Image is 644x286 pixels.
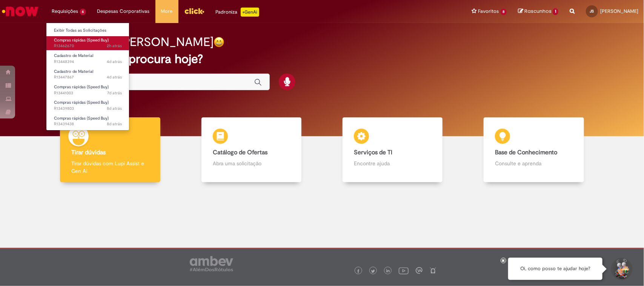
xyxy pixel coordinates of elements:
a: Base de Conhecimento Consulte e aprenda [463,117,604,183]
span: 8 [501,9,507,15]
a: Aberto R13439803 : Compras rápidas (Speed Buy) [46,98,129,112]
a: Rascunhos [518,8,558,15]
span: Requisições [52,8,78,15]
span: Compras rápidas (Speed Buy) [54,37,109,43]
span: 8d atrás [107,106,122,111]
img: logo_footer_facebook.png [357,269,360,273]
div: Oi, como posso te ajudar hoje? [508,258,603,280]
span: R13447867 [54,74,122,80]
span: Compras rápidas (Speed Buy) [54,115,109,121]
span: 1 [553,8,558,15]
span: Favoritos [478,8,499,15]
span: Cadastro de Material [54,53,93,58]
time: 29/08/2025 14:30:46 [107,43,122,49]
img: logo_footer_twitter.png [371,269,375,273]
p: Consulte e aprenda [495,160,572,167]
time: 26/08/2025 11:36:15 [107,74,122,80]
img: logo_footer_linkedin.png [386,269,390,274]
time: 22/08/2025 17:03:44 [107,90,122,96]
span: R13462670 [54,43,122,49]
span: Compras rápidas (Speed Buy) [54,100,109,105]
time: 22/08/2025 12:53:56 [107,106,122,111]
a: Aberto R13447867 : Cadastro de Material [46,68,129,81]
b: Catálogo de Ofertas [213,149,267,156]
span: Cadastro de Material [54,69,93,74]
span: Despesas Corporativas [97,8,150,15]
ul: Requisições [46,23,129,131]
p: Tirar dúvidas com Lupi Assist e Gen Ai [71,160,149,175]
a: Aberto R13439438 : Compras rápidas (Speed Buy) [46,114,129,128]
img: logo_footer_youtube.png [399,266,409,275]
span: 7d atrás [107,90,122,96]
span: 4d atrás [107,59,122,65]
img: logo_footer_ambev_rotulo_gray.png [190,256,233,271]
b: Serviços de TI [354,149,392,156]
span: 8d atrás [107,121,122,127]
p: Abra uma solicitação [213,160,290,167]
time: 22/08/2025 11:29:01 [107,121,122,127]
span: More [161,8,173,15]
b: Tirar dúvidas [71,149,106,156]
span: R13448394 [54,59,122,65]
h2: Boa tarde, [PERSON_NAME] [61,35,214,49]
span: [PERSON_NAME] [600,8,638,14]
h2: O que você procura hoje? [61,52,583,66]
a: Aberto R13462670 : Compras rápidas (Speed Buy) [46,36,129,50]
img: logo_footer_naosei.png [430,267,437,274]
img: happy-face.png [214,37,224,48]
span: R13439438 [54,121,122,127]
b: Base de Conhecimento [495,149,557,156]
span: R13441003 [54,90,122,96]
p: Encontre ajuda [354,160,431,167]
span: 6 [80,9,86,15]
button: Iniciar Conversa de Suporte [610,258,633,280]
img: ServiceNow [1,4,40,19]
a: Catálogo de Ofertas Abra uma solicitação [181,117,322,183]
div: Padroniza [216,8,259,17]
span: Compras rápidas (Speed Buy) [54,84,109,90]
span: JS [590,9,594,14]
a: Aberto R13448394 : Cadastro de Material [46,52,129,66]
time: 26/08/2025 13:43:25 [107,59,122,65]
span: Rascunhos [524,8,552,15]
img: click_logo_yellow_360x200.png [184,5,204,17]
span: R13439803 [54,106,122,112]
a: Tirar dúvidas Tirar dúvidas com Lupi Assist e Gen Ai [40,117,181,183]
a: Exibir Todas as Solicitações [46,26,129,35]
span: 4d atrás [107,74,122,80]
img: logo_footer_workplace.png [416,267,423,274]
a: Serviços de TI Encontre ajuda [322,117,463,183]
span: 2h atrás [107,43,122,49]
p: +GenAi [241,8,259,17]
a: Aberto R13441003 : Compras rápidas (Speed Buy) [46,83,129,97]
